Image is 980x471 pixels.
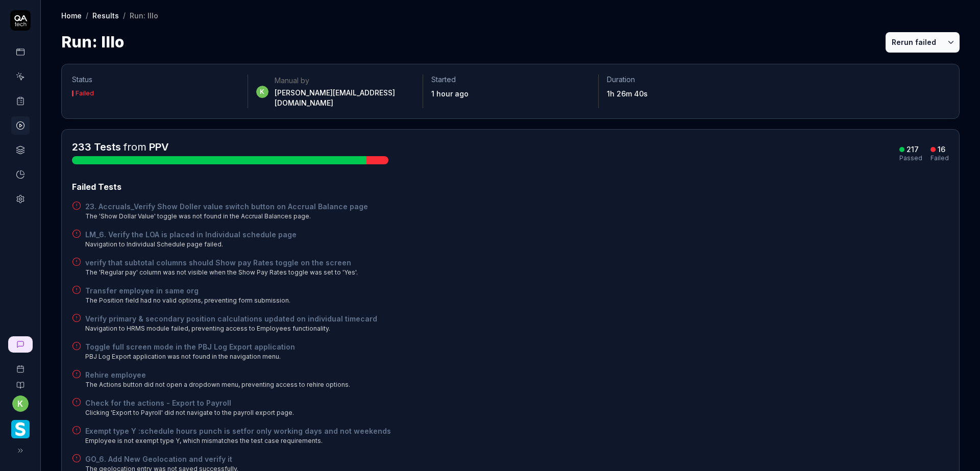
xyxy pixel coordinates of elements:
[61,10,82,20] a: Home
[11,420,30,438] img: Smartlinx Logo
[607,75,766,85] p: Duration
[4,357,36,373] a: Book a call with us
[256,86,268,98] span: k
[275,76,415,86] div: Manual by
[85,341,295,352] a: Toggle full screen mode in the PBJ Log Export application
[92,10,119,20] a: Results
[12,395,29,412] button: k
[431,89,469,98] time: 1 hour ago
[85,398,294,408] a: Check for the actions - Export to Payroll
[86,10,88,20] div: /
[76,90,94,96] div: Failed
[85,369,350,380] a: Rehire employee
[85,268,358,277] div: The 'Regular pay' column was not visible when the Show Pay Rates toggle was set to 'Yes'.
[123,10,126,20] div: /
[8,336,33,353] a: New conversation
[85,313,377,324] a: Verify primary & secondary position calculations updated on individual timecard
[85,454,238,464] a: GO_6. Add New Geolocation and verify it
[85,436,391,445] div: Employee is not exempt type Y, which mismatches the test case requirements.
[899,155,922,161] div: Passed
[85,408,294,417] div: Clicking 'Export to Payroll' did not navigate to the payroll export page.
[275,88,415,108] div: [PERSON_NAME][EMAIL_ADDRESS][DOMAIN_NAME]
[72,141,121,153] span: 233 Tests
[886,32,942,53] button: Rerun failed
[4,412,36,440] button: Smartlinx Logo
[930,155,949,161] div: Failed
[938,145,945,154] div: 16
[607,89,648,98] time: 1h 26m 40s
[85,229,297,240] a: LM_6. Verify the LOA is placed in Individual schedule page
[4,373,36,389] a: Documentation
[85,426,391,436] a: Exempt type Y :schedule hours punch is setfor only working days and not weekends
[149,141,169,153] a: PPV
[431,75,590,85] p: Started
[61,31,124,54] h1: Run: lllo
[85,201,368,212] a: 23. Accruals_Verify Show Doller value switch button on Accrual Balance page
[85,296,290,305] div: The Position field had no valid options, preventing form submission.
[85,212,368,221] div: The 'Show Dollar Value' toggle was not found in the Accrual Balances page.
[124,141,146,153] span: from
[85,324,377,333] div: Navigation to HRMS module failed, preventing access to Employees functionality.
[72,75,239,85] p: Status
[85,352,295,361] div: PBJ Log Export application was not found in the navigation menu.
[906,145,919,154] div: 217
[72,181,949,193] div: Failed Tests
[85,380,350,389] div: The Actions button did not open a dropdown menu, preventing access to rehire options.
[85,285,290,296] a: Transfer employee in same org
[130,10,158,20] div: Run: lllo
[85,257,358,268] a: verify that subtotal columns should Show pay Rates toggle on the screen
[85,240,297,249] div: Navigation to Individual Schedule page failed.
